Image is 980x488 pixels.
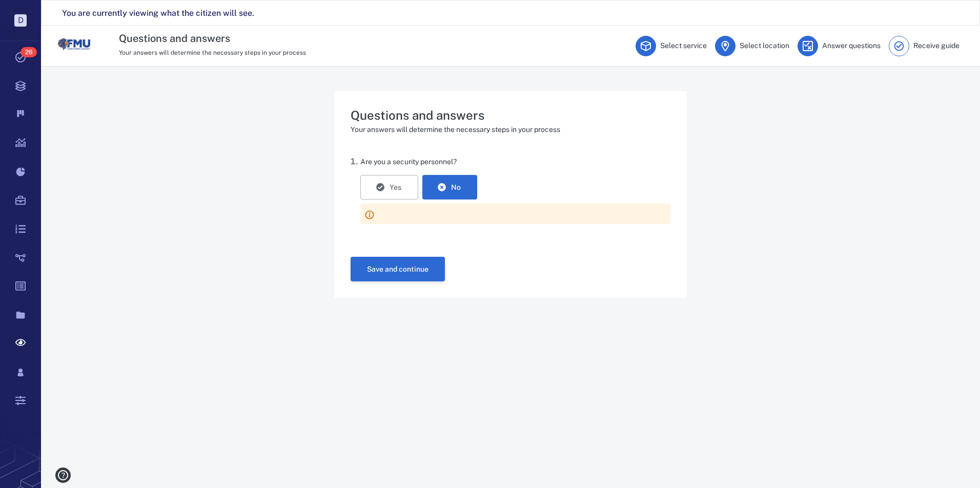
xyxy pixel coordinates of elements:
div: Service request steps [636,36,959,56]
a: Go home [57,28,90,64]
h4: Questions and answers [351,107,670,123]
button: Save and continue [351,257,445,281]
p: Select service [660,41,707,51]
h3: Questions and answers [119,31,526,46]
p: Your answers will determine the necessary steps in your process [351,125,670,135]
p: D [14,14,27,27]
p: Receive guide [913,41,959,51]
span: Help [23,7,44,16]
p: Answer questions [822,41,881,51]
button: Yes [360,175,418,199]
img: Florida Memorial University logo [57,28,90,61]
span: 26 [21,47,37,57]
p: Select location [740,41,789,51]
span: Your answers will determine the necessary steps in your process [119,49,306,56]
p: Are you a security personnel? [360,157,670,167]
button: help [51,463,75,487]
